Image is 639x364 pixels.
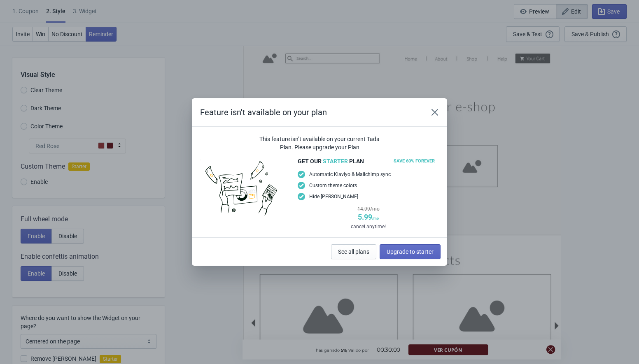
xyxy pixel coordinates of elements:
span: See all plans [338,248,369,255]
div: This feature isn’t available on your current Tada Plan. Please upgrade your Plan [257,135,382,151]
span: Hide [PERSON_NAME] [309,192,358,201]
button: Close [427,105,442,120]
span: Custom theme colors [309,181,357,190]
h2: Feature isn't available on your plan [200,107,419,118]
button: Upgrade to starter [380,244,441,259]
div: 5.99 [298,213,439,223]
div: 14.99 /mo [298,205,439,213]
span: Upgrade to starter [387,248,434,255]
span: /mo [372,216,379,220]
button: See all plans [331,244,376,259]
span: SAVE 60% FOREVER [389,156,439,166]
div: cancel anytime! [298,223,439,231]
span: get our plan [298,157,364,165]
span: Automatic Klaviyo & Mailchimp sync [309,170,391,179]
span: Starter [323,158,348,165]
